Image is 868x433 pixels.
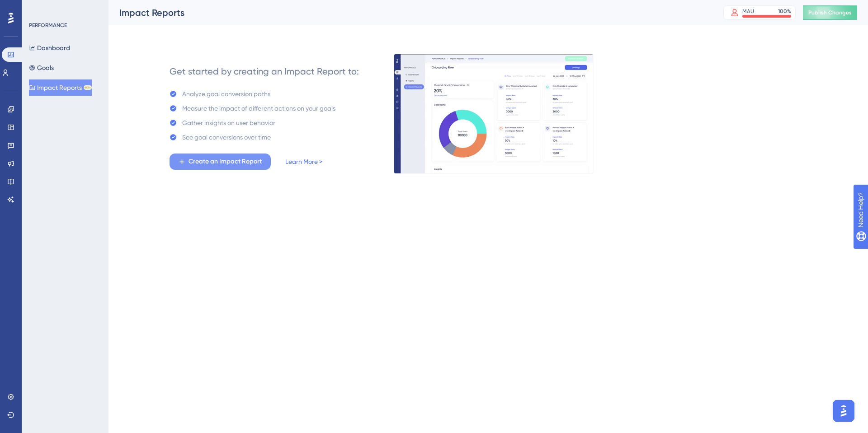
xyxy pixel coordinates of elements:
div: See goal conversions over time [182,132,271,143]
div: BETA [84,85,92,90]
div: Impact Reports [119,6,701,19]
div: Measure the impact of different actions on your goals [182,103,335,114]
img: e8cc2031152ba83cd32f6b7ecddf0002.gif [394,54,594,174]
div: 100 % [778,8,791,15]
button: Create an Impact Report [170,154,271,170]
div: Get started by creating an Impact Report to: [170,65,359,78]
span: Create an Impact Report [189,156,262,167]
button: Goals [29,60,54,76]
div: MAU [742,8,754,15]
iframe: UserGuiding AI Assistant Launcher [830,397,857,424]
button: Impact ReportsBETA [29,79,92,96]
button: Dashboard [29,40,70,56]
button: Publish Changes [803,5,857,20]
span: Publish Changes [808,9,852,16]
a: Learn More > [285,156,322,167]
div: PERFORMANCE [29,22,67,29]
div: Gather insights on user behavior [182,117,275,128]
span: Need Help? [21,2,57,13]
div: Analyze goal conversion paths [182,88,270,99]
